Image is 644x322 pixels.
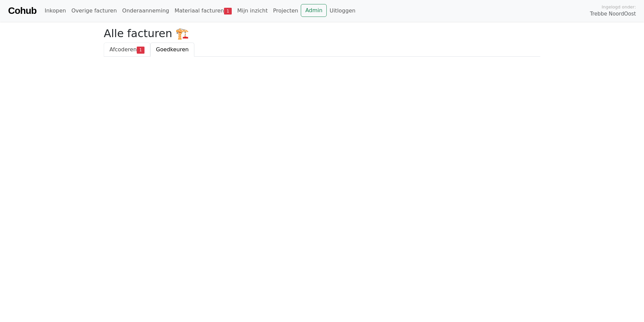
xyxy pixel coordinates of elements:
[172,4,234,18] a: Materiaal facturen1
[69,4,120,18] a: Overige facturen
[8,3,36,19] a: Cohub
[104,27,540,40] h2: Alle facturen 🏗️
[42,4,68,18] a: Inkopen
[590,10,636,18] span: Trebbe NoordOost
[602,4,636,10] span: Ingelogd onder:
[156,46,189,53] span: Goedkeuren
[270,4,301,18] a: Projecten
[327,4,358,18] a: Uitloggen
[109,46,137,53] span: Afcoderen
[104,43,150,57] a: Afcoderen1
[224,8,232,15] span: 1
[301,4,327,17] a: Admin
[137,47,144,53] span: 1
[120,4,172,18] a: Onderaanneming
[150,43,194,57] a: Goedkeuren
[234,4,270,18] a: Mijn inzicht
